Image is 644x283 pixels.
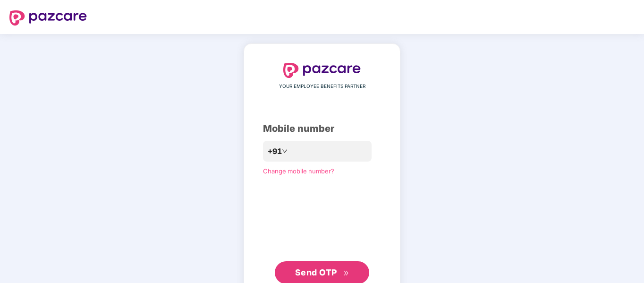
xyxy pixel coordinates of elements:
img: logo [283,63,361,78]
span: Send OTP [295,267,337,277]
a: Change mobile number? [263,167,334,175]
span: double-right [343,270,349,276]
div: Mobile number [263,121,381,136]
span: down [282,148,288,154]
span: +91 [268,146,282,157]
span: YOUR EMPLOYEE BENEFITS PARTNER [279,83,365,90]
img: logo [9,10,87,26]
